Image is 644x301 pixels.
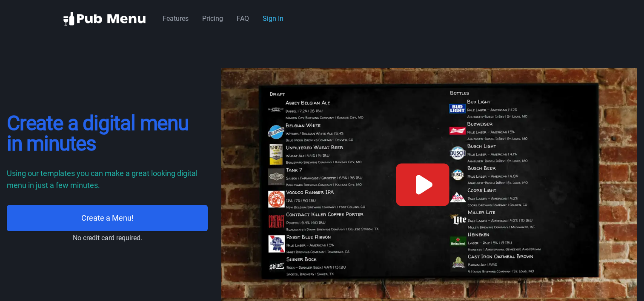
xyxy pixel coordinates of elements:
[7,205,208,231] a: Create a Menu!
[63,10,581,27] nav: Global
[263,14,283,23] a: Sign In
[7,111,189,156] span: Create a digital menu in minutes
[63,12,146,26] img: logo
[163,14,189,23] a: Features
[237,14,249,23] a: FAQ
[202,14,223,23] a: Pricing
[73,233,142,243] div: No credit card required.
[7,169,197,190] span: Using our templates you can make a great looking digital menu in just a few minutes.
